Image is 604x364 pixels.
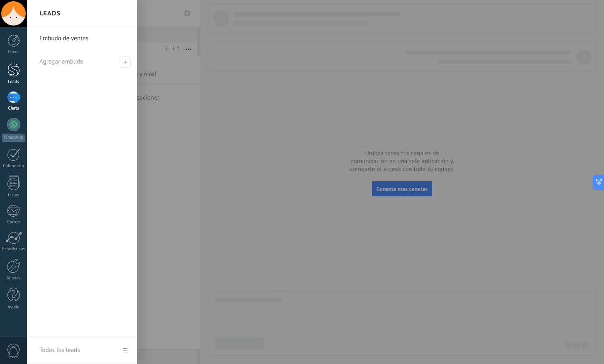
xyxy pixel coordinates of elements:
div: Correo [2,220,26,225]
div: Ayuda [2,305,26,310]
div: Calendario [2,164,26,169]
div: Panel [2,49,26,55]
h2: Leads [39,0,61,27]
div: Leads [2,79,26,85]
div: Ajustes [2,276,26,281]
div: Listas [2,193,26,198]
a: Todos los leads [27,337,137,364]
div: Estadísticas [2,247,26,252]
span: Agregar embudo [39,58,83,66]
a: Embudo de ventas [39,27,129,50]
span: Agregar embudo [120,56,131,68]
div: Todos los leads [39,339,80,362]
div: WhatsApp [2,134,25,142]
div: Chats [2,106,26,111]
